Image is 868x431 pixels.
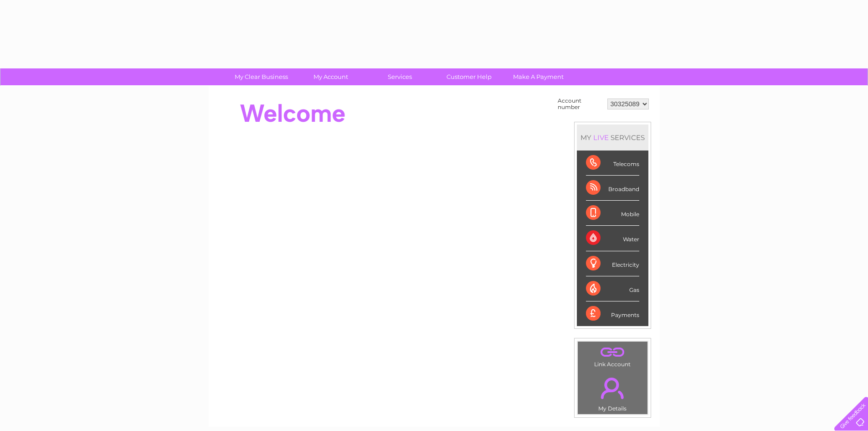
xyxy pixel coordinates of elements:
a: Customer Help [431,68,507,85]
a: . [580,372,645,404]
div: MY SERVICES [577,125,648,151]
td: My Details [577,370,648,415]
div: Electricity [586,251,639,276]
a: . [580,344,645,360]
td: Link Account [577,341,648,370]
div: LIVE [591,133,611,142]
div: Water [586,226,639,251]
a: My Clear Business [224,68,299,85]
a: Services [362,68,437,85]
a: Make A Payment [501,68,576,85]
a: My Account [293,68,368,85]
div: Gas [586,276,639,301]
div: Telecoms [586,151,639,176]
div: Broadband [586,176,639,201]
td: Account number [555,95,605,113]
div: Payments [586,301,639,326]
div: Mobile [586,201,639,226]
